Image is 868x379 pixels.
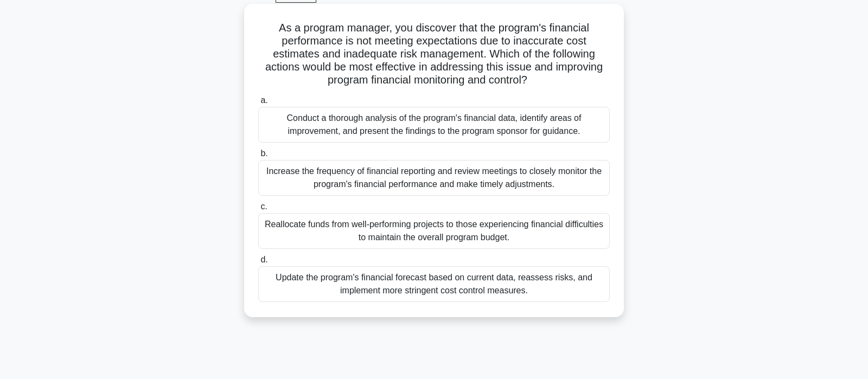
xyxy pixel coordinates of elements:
div: Increase the frequency of financial reporting and review meetings to closely monitor the program'... [258,160,610,196]
div: Reallocate funds from well-performing projects to those experiencing financial difficulties to ma... [258,213,610,249]
span: a. [260,95,267,105]
span: b. [260,149,267,158]
span: c. [260,202,267,211]
h5: As a program manager, you discover that the program's financial performance is not meeting expect... [257,21,611,87]
div: Conduct a thorough analysis of the program's financial data, identify areas of improvement, and p... [258,107,610,143]
div: Update the program's financial forecast based on current data, reassess risks, and implement more... [258,266,610,302]
span: d. [260,255,267,264]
